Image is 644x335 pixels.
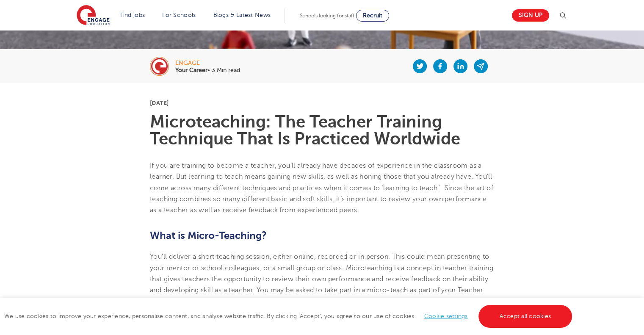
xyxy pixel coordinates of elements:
p: You’ll deliver a short teaching session, either online, recorded or in person. This could mean pr... [150,251,494,307]
a: Recruit [356,10,389,22]
p: • 3 Min read [175,67,240,73]
div: engage [175,60,240,66]
span: If you are training to become a teacher, you’ll already have decades of experience in the classro... [150,162,493,214]
a: Cookie settings [424,313,468,319]
p: [DATE] [150,100,494,106]
h2: What is Micro-Teaching? [150,228,494,243]
img: Engage Education [77,5,110,26]
span: We use cookies to improve your experience, personalise content, and analyse website traffic. By c... [4,313,574,319]
a: Sign up [512,9,549,22]
b: Your Career [175,67,207,73]
a: For Schools [162,12,196,18]
a: Accept all cookies [478,305,572,328]
span: Recruit [363,12,382,19]
a: Find jobs [120,12,145,18]
span: Schools looking for staff [300,13,354,19]
a: Blogs & Latest News [213,12,271,18]
h1: Microteaching: The Teacher Training Technique That Is Practiced Worldwide [150,114,494,147]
